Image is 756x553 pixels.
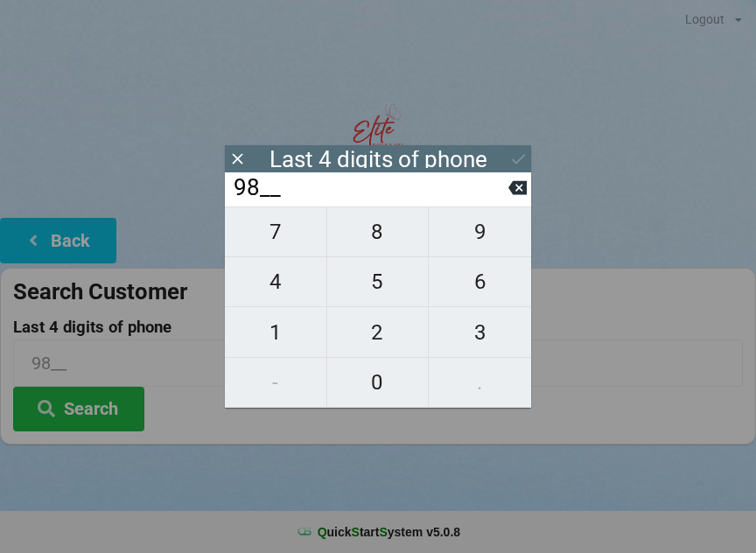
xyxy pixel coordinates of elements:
[327,364,429,401] span: 0
[327,358,430,408] button: 0
[429,307,531,357] button: 3
[327,307,430,357] button: 2
[225,213,326,250] span: 7
[327,263,429,300] span: 5
[225,206,327,257] button: 7
[327,257,430,307] button: 5
[225,314,326,351] span: 1
[225,263,326,300] span: 4
[327,213,429,250] span: 8
[225,257,327,307] button: 4
[225,307,327,357] button: 1
[429,263,531,300] span: 6
[429,314,531,351] span: 3
[429,257,531,307] button: 6
[327,314,429,351] span: 2
[429,213,531,250] span: 9
[327,206,430,257] button: 8
[429,206,531,257] button: 9
[269,150,487,168] div: Last 4 digits of phone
